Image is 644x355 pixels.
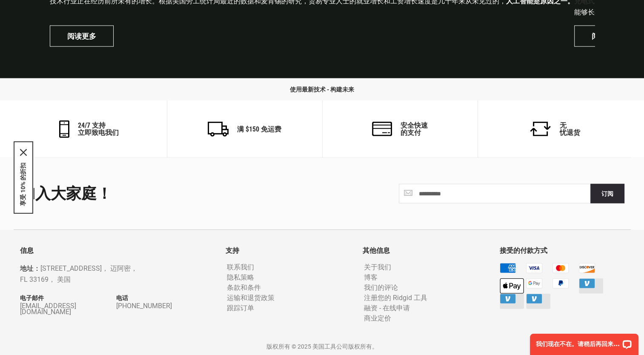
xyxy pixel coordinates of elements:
svg: 关闭图标 [20,149,27,156]
a: 我们的评论 [362,284,400,292]
a: 阅读更多 [574,26,638,47]
p: 虽然人工智能占据头条新闻，但对电工、水管工、建筑工人和暖通空调技术人员的需求继续激增，而且并没有放缓。 [50,15,574,26]
h6: 信息 [20,247,213,255]
span: 订阅 [601,190,613,197]
a: [PHONE_NUMBER] [116,303,213,309]
p: 电话 [116,293,213,303]
p: 版权所有 © 2025 美国工具公司版权所有。 [20,342,624,351]
button: 享受 10% 的折扣 [20,163,27,206]
a: 隐私策略 [225,274,256,282]
a: 融资 - 在线申请 [362,304,412,312]
iframe: LiveChat chat widget [524,328,644,355]
a: 博客 [362,274,380,282]
a: 联系我们 [225,263,256,272]
h6: 24/7 支持 立即致电我们 [78,122,119,137]
h6: 安全快速 的支付 [401,122,428,137]
a: 跟踪订单 [225,304,256,312]
a: 关于我们 [362,263,393,272]
a: 条款和条件 [225,284,263,292]
h6: 支持 [226,247,350,255]
h6: 接受的付款方式 [500,247,624,255]
a: 商业定价 [362,315,393,323]
a: 运输和退货政策 [225,294,277,302]
p: 电子邮件 [20,293,117,303]
a: 注册您的 Ridgid 工具 [362,294,429,302]
h6: 其他信息 [363,247,487,255]
a: [EMAIL_ADDRESS][DOMAIN_NAME] [20,303,117,315]
button: 关闭 [20,149,27,156]
h6: 满 $150 免运费 [237,126,281,133]
div: 加入大家庭！ [20,186,316,203]
a: 阅读更多 [50,26,114,47]
p: [STREET_ADDRESS]， 迈阿密， FL 33169， 美国 [20,263,175,285]
h6: 无 忧退货 [560,122,580,137]
button: 订阅 [590,184,624,203]
span: 地址： [20,264,40,272]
